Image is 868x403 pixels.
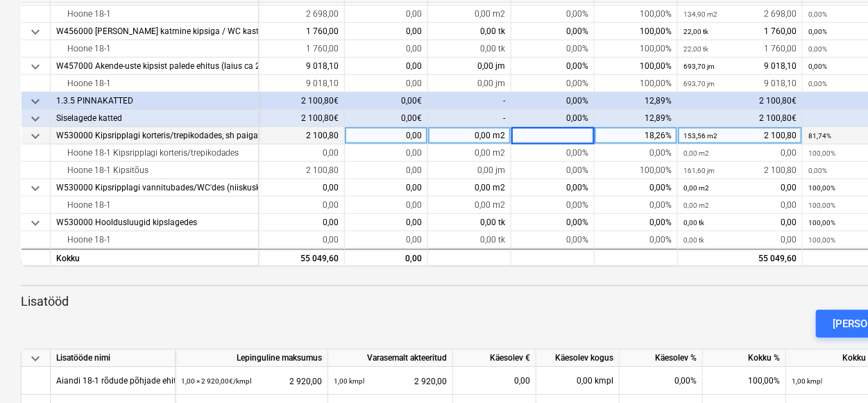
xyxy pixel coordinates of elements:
[225,214,339,231] div: 0,00
[428,92,511,110] div: -
[683,197,797,214] div: 0,00
[683,219,704,227] small: 0,00 tk
[683,40,797,58] div: 1 760,00
[511,6,595,23] div: 0,00%
[56,179,253,197] div: W530000 Kipsripplagi vannitubades/WC'des (niiskuskindel), sh paigaldus
[428,127,511,145] div: 0,00 m2
[51,249,259,266] div: Kokku
[511,162,595,179] div: 0,00%
[56,162,253,179] div: Hoone 18-1 Kipsitõus
[511,110,595,127] div: 0,00%
[620,367,703,395] div: 0,00%
[428,6,511,23] div: 0,00 m2
[51,349,176,367] div: Lisatööde nimi
[808,132,831,140] small: 81,74%
[56,214,253,231] div: W530000 Hooldusluugid kipslagedes
[595,92,678,110] div: 12,89%
[683,75,797,92] div: 9 018,10
[536,367,620,395] div: 0,00 kmpl
[345,110,428,127] div: 0,00€
[595,110,678,127] div: 12,89%
[225,127,339,145] div: 2 100,80
[808,63,827,70] small: 0,00%
[511,40,595,58] div: 0,00%
[56,92,253,110] div: 1.3.5 PINNAKATTED
[703,367,786,395] div: 100,00%
[808,80,827,88] small: 0,00%
[345,231,428,249] div: 0,00
[345,92,428,110] div: 0,00€
[683,231,797,249] div: 0,00
[56,40,253,58] div: Hoone 18-1
[595,127,678,145] div: 18,26%
[345,145,428,162] div: 0,00
[56,110,253,127] div: Siselagede katted
[683,63,715,70] small: 693,70 jm
[334,367,447,395] div: 2 920,00
[428,197,511,214] div: 0,00 m2
[334,377,364,385] small: 1,00 kmpl
[683,132,717,140] small: 153,56 m2
[595,6,678,23] div: 100,00%
[345,249,428,266] div: 0,00
[536,349,620,367] div: Käesolev kogus
[56,58,253,75] div: W457000 Akende-uste kipsist palede ehitus (laius ca 200mm)
[27,93,44,110] span: keyboard_arrow_down
[683,236,704,244] small: 0,00 tk
[225,75,339,92] div: 9 018,10
[428,58,511,75] div: 0,00 jm
[683,167,715,174] small: 161,60 jm
[345,127,428,145] div: 0,00
[27,215,44,231] span: keyboard_arrow_down
[678,249,803,266] div: 55 049,60
[683,45,708,53] small: 22,00 tk
[453,349,536,367] div: Käesolev €
[620,349,703,367] div: Käesolev %
[511,58,595,75] div: 0,00%
[220,92,345,110] div: 2 100,80€
[595,40,678,58] div: 100,00%
[428,23,511,40] div: 0,00 tk
[225,23,339,40] div: 1 760,00
[225,179,339,197] div: 0,00
[225,40,339,58] div: 1 760,00
[511,145,595,162] div: 0,00%
[428,110,511,127] div: -
[808,201,835,209] small: 100,00%
[345,197,428,214] div: 0,00
[808,45,827,53] small: 0,00%
[56,231,253,249] div: Hoone 18-1
[225,162,339,179] div: 2 100,80
[225,231,339,249] div: 0,00
[595,214,678,231] div: 0,00%
[345,40,428,58] div: 0,00
[511,92,595,110] div: 0,00%
[56,75,253,92] div: Hoone 18-1
[808,28,827,35] small: 0,00%
[345,214,428,231] div: 0,00
[683,23,797,40] div: 1 760,00
[683,6,797,23] div: 2 698,00
[225,197,339,214] div: 0,00
[27,110,44,127] span: keyboard_arrow_down
[595,231,678,249] div: 0,00%
[345,179,428,197] div: 0,00
[511,231,595,249] div: 0,00%
[808,167,827,174] small: 0,00%
[176,349,328,367] div: Lepinguline maksumus
[328,349,453,367] div: Varasemalt akteeritud
[428,214,511,231] div: 0,00 tk
[27,58,44,75] span: keyboard_arrow_down
[428,40,511,58] div: 0,00 tk
[808,184,835,192] small: 100,00%
[27,24,44,40] span: keyboard_arrow_down
[683,179,797,197] div: 0,00
[56,197,253,214] div: Hoone 18-1
[683,10,717,18] small: 134,90 m2
[428,75,511,92] div: 0,00 jm
[27,180,44,197] span: keyboard_arrow_down
[428,162,511,179] div: 0,00 jm
[683,28,708,35] small: 22,00 tk
[345,6,428,23] div: 0,00
[225,58,339,75] div: 9 018,10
